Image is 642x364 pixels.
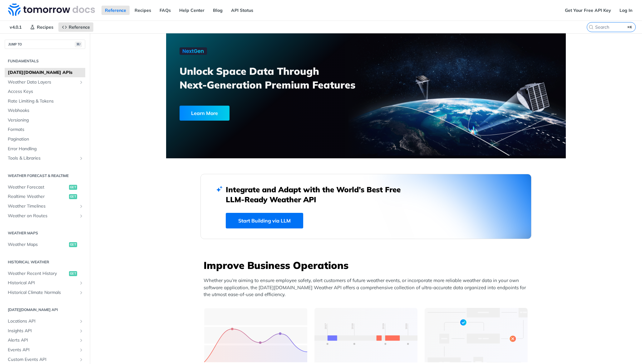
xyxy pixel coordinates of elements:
[8,69,84,76] span: [DATE][DOMAIN_NAME] APIs
[8,203,77,209] span: Weather Timelines
[626,24,634,30] kbd: ⌘K
[69,185,77,190] span: get
[210,6,226,15] a: Blog
[8,108,84,114] span: Webhooks
[5,317,85,326] a: Locations APIShow subpages for Locations API
[226,184,410,204] h2: Integrate and Adapt with the World’s Best Free LLM-Ready Weather API
[5,78,85,87] a: Weather Data LayersShow subpages for Weather Data Layers
[27,22,57,32] a: Recipes
[75,42,82,47] span: ⌘/
[79,347,84,352] button: Show subpages for Events API
[180,106,230,121] div: Learn More
[8,213,77,219] span: Weather on Routes
[8,155,77,161] span: Tools & Libraries
[8,136,84,142] span: Pagination
[8,98,84,104] span: Rate Limiting & Tokens
[8,194,67,200] span: Realtime Weather
[204,258,531,272] h3: Improve Business Operations
[79,213,84,218] button: Show subpages for Weather on Routes
[79,80,84,85] button: Show subpages for Weather Data Layers
[5,106,85,115] a: Webhooks
[5,269,85,278] a: Weather Recent Historyget
[5,97,85,106] a: Rate Limiting & Tokens
[5,154,85,163] a: Tools & LibrariesShow subpages for Tools & Libraries
[176,6,208,15] a: Help Center
[8,271,67,277] span: Weather Recent History
[8,337,77,343] span: Alerts API
[5,345,85,355] a: Events APIShow subpages for Events API
[226,213,303,228] a: Start Building via LLM
[79,280,84,285] button: Show subpages for Historical API
[8,357,77,363] span: Custom Events API
[8,79,77,85] span: Weather Data Layers
[8,280,77,286] span: Historical API
[425,308,528,362] img: a22d113-group-496-32x.svg
[8,328,77,334] span: Insights API
[180,47,207,55] img: NextGen
[69,271,77,276] span: get
[5,125,85,134] a: Formats
[8,117,84,123] span: Versioning
[5,87,85,96] a: Access Keys
[5,288,85,297] a: Historical Climate NormalsShow subpages for Historical Climate Normals
[204,277,531,298] p: Whether you’re aiming to ensure employee safety, alert customers of future weather events, or inc...
[5,192,85,201] a: Realtime Weatherget
[79,156,84,161] button: Show subpages for Tools & Libraries
[79,290,84,295] button: Show subpages for Historical Climate Normals
[8,290,77,296] span: Historical Climate Normals
[8,347,77,353] span: Events API
[37,24,53,30] span: Recipes
[5,173,85,179] h2: Weather Forecast & realtime
[561,6,615,15] a: Get Your Free API Key
[6,22,25,32] span: v4.0.1
[69,24,90,30] span: Reference
[5,259,85,265] h2: Historical Weather
[69,194,77,199] span: get
[8,184,67,190] span: Weather Forecast
[101,6,130,15] a: Reference
[8,242,67,248] span: Weather Maps
[8,3,95,16] img: Tomorrow.io Weather API Docs
[5,336,85,345] a: Alerts APIShow subpages for Alerts API
[5,307,85,313] h2: [DATE][DOMAIN_NAME] API
[589,25,594,30] svg: Search
[5,202,85,211] a: Weather TimelinesShow subpages for Weather Timelines
[5,211,85,221] a: Weather on RoutesShow subpages for Weather on Routes
[8,146,84,152] span: Error Handling
[5,230,85,236] h2: Weather Maps
[5,68,85,77] a: [DATE][DOMAIN_NAME] APIs
[8,127,84,133] span: Formats
[69,242,77,247] span: get
[79,319,84,324] button: Show subpages for Locations API
[79,357,84,362] button: Show subpages for Custom Events API
[58,22,93,32] a: Reference
[79,338,84,343] button: Show subpages for Alerts API
[180,106,334,121] a: Learn More
[5,183,85,192] a: Weather Forecastget
[5,58,85,64] h2: Fundamentals
[204,308,307,362] img: 39565e8-group-4962x.svg
[8,89,84,95] span: Access Keys
[131,6,155,15] a: Recipes
[5,135,85,144] a: Pagination
[5,116,85,125] a: Versioning
[5,326,85,336] a: Insights APIShow subpages for Insights API
[8,318,77,324] span: Locations API
[228,6,257,15] a: API Status
[5,240,85,249] a: Weather Mapsget
[79,204,84,209] button: Show subpages for Weather Timelines
[616,6,636,15] a: Log In
[314,308,417,362] img: 13d7ca0-group-496-2.svg
[180,64,373,92] h3: Unlock Space Data Through Next-Generation Premium Features
[5,40,85,49] button: JUMP TO⌘/
[5,278,85,288] a: Historical APIShow subpages for Historical API
[156,6,174,15] a: FAQs
[5,144,85,154] a: Error Handling
[79,328,84,333] button: Show subpages for Insights API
